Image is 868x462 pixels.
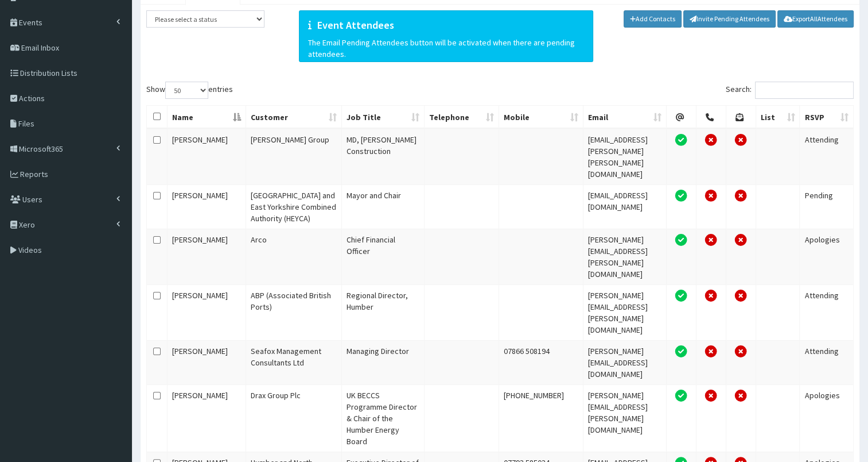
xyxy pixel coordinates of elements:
span: Videos [18,245,42,255]
th: Email: activate to sort column ascending [583,106,667,129]
th: List: activate to sort column ascending [756,106,800,129]
td: Seafox Management Consultants Ltd [246,340,342,384]
td: [EMAIL_ADDRESS][PERSON_NAME][PERSON_NAME][DOMAIN_NAME] [583,129,667,184]
th: Telephone: activate to sort column ascending [425,106,500,129]
span: Email Inbox [21,43,59,53]
th: Telephone Permission [696,106,726,129]
td: ABP (Associated British Ports) [246,284,342,340]
span: Distribution Lists [20,68,77,78]
span: Users [22,194,42,205]
td: [EMAIL_ADDRESS][DOMAIN_NAME] [583,184,667,229]
td: [PERSON_NAME] [168,340,246,384]
td: [PERSON_NAME] [168,284,246,340]
td: [PERSON_NAME][EMAIL_ADDRESS][PERSON_NAME][DOMAIN_NAME] [583,384,667,452]
td: Regional Director, Humber [342,284,425,340]
td: Chief Financial Officer [342,229,425,284]
td: Attending [800,340,854,384]
span: Microsoft365 [19,144,63,154]
td: [GEOGRAPHIC_DATA] and East Yorkshire Combined Authority (HEYCA) [246,184,342,229]
th: Customer: activate to sort column ascending [246,106,342,129]
td: [PERSON_NAME][EMAIL_ADDRESS][PERSON_NAME][DOMAIN_NAME] [583,229,667,284]
th: RSVP: activate to sort column ascending [800,106,854,129]
td: [PERSON_NAME] Group [246,129,342,184]
td: Apologies [800,229,854,284]
td: [PERSON_NAME][EMAIL_ADDRESS][PERSON_NAME][DOMAIN_NAME] [583,284,667,340]
td: Drax Group Plc [246,384,342,452]
td: MD, [PERSON_NAME] Construction [342,129,425,184]
td: Managing Director [342,340,425,384]
span: Actions [19,93,45,103]
td: [PHONE_NUMBER] [499,384,583,452]
input: Select All [153,113,161,120]
th: Job Title: activate to sort column ascending [342,106,425,129]
a: ExportAllAttendees [777,10,854,28]
label: Show entries [146,82,233,99]
td: [PERSON_NAME] [168,229,246,284]
input: Search: [755,82,854,99]
select: status [146,10,264,28]
td: [PERSON_NAME] [168,129,246,184]
td: Pending [800,184,854,229]
span: Events [19,17,42,28]
a: Invite Pending Attendees [683,10,776,28]
select: Showentries [165,82,208,99]
span: All [810,14,818,23]
td: 07866 508194 [499,340,583,384]
td: Apologies [800,384,854,452]
th: Name: activate to sort column descending [168,106,246,129]
th: Email Permission [667,106,696,129]
td: Attending [800,129,854,184]
td: [PERSON_NAME] [168,384,246,452]
td: UK BECCS Programme Director & Chair of the Humber Energy Board [342,384,425,452]
a: Add Contacts [624,10,682,28]
label: Search: [726,82,854,99]
th: Mobile: activate to sort column ascending [499,106,583,129]
td: Arco [246,229,342,284]
span: Files [18,118,34,129]
span: Xero [19,220,35,230]
td: Attending [800,284,854,340]
span: Reports [20,169,48,179]
th: Post Permission [726,106,756,129]
td: [PERSON_NAME][EMAIL_ADDRESS][DOMAIN_NAME] [583,340,667,384]
td: [PERSON_NAME] [168,184,246,229]
h4: Event Attendees [308,20,585,31]
div: The Email Pending Attendees button will be activated when there are pending attendees. [299,10,594,62]
td: Mayor and Chair [342,184,425,229]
